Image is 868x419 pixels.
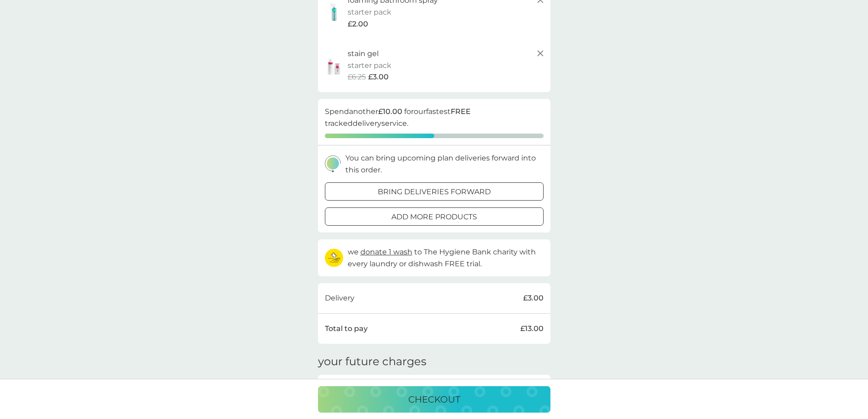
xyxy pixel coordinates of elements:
[325,292,354,304] p: Delivery
[348,6,391,18] p: starter pack
[325,207,544,226] button: add more products
[325,182,544,201] button: bring deliveries forward
[378,186,491,198] p: bring deliveries forward
[325,106,544,129] p: Spend another for our fastest tracked delivery service.
[318,355,426,368] h3: your future charges
[318,386,550,413] button: checkout
[523,292,544,304] p: £3.00
[348,18,368,30] span: £2.00
[451,107,471,116] strong: FREE
[325,323,368,335] p: Total to pay
[391,211,477,223] p: add more products
[360,248,412,256] span: donate 1 wash
[348,60,391,72] p: starter pack
[348,246,544,269] p: we to The Hygiene Bank charity with every laundry or dishwash FREE trial.
[348,48,379,60] p: stain gel
[348,71,366,83] span: £6.25
[345,152,544,176] p: You can bring upcoming plan deliveries forward into this order.
[378,107,402,116] strong: £10.00
[368,71,389,83] span: £3.00
[408,392,460,407] p: checkout
[325,155,341,172] img: delivery-schedule.svg
[520,323,544,335] p: £13.00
